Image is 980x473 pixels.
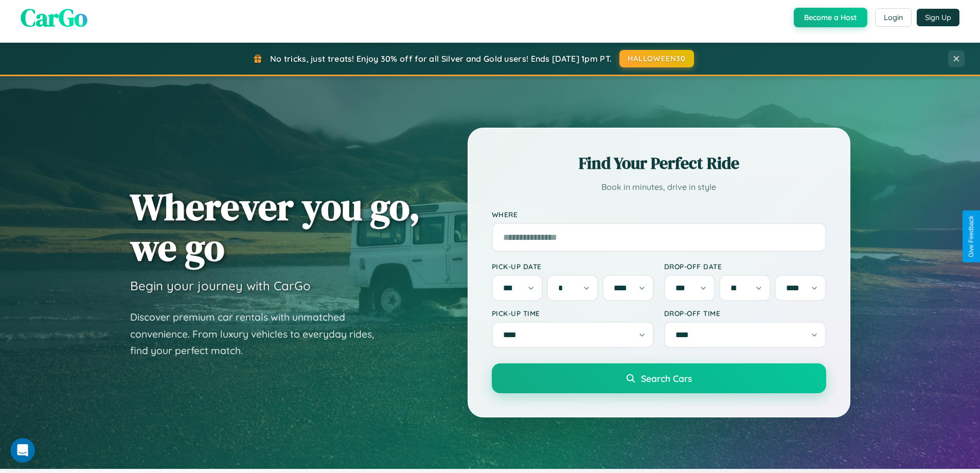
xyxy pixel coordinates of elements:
h2: Find Your Perfect Ride [492,152,826,174]
label: Pick-up Date [492,262,654,271]
span: CarGo [21,1,87,34]
button: Search Cars [492,363,826,393]
button: HALLOWEEN30 [619,50,694,67]
div: Give Feedback [968,216,975,257]
label: Drop-off Date [664,262,826,271]
button: Sign Up [917,9,959,26]
button: Login [875,8,912,27]
button: Become a Host [794,8,867,27]
p: Book in minutes, drive in style [492,180,826,195]
label: Where [492,210,826,219]
span: No tricks, just treats! Enjoy 30% off for all Silver and Gold users! Ends [DATE] 1pm PT. [270,54,612,64]
h1: Wherever you go, we go [130,186,420,268]
h3: Begin your journey with CarGo [130,278,311,293]
label: Pick-up Time [492,309,654,318]
label: Drop-off Time [664,309,826,318]
iframe: Intercom live chat [10,438,35,463]
p: Discover premium car rentals with unmatched convenience. From luxury vehicles to everyday rides, ... [130,309,387,359]
span: Search Cars [641,373,692,384]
